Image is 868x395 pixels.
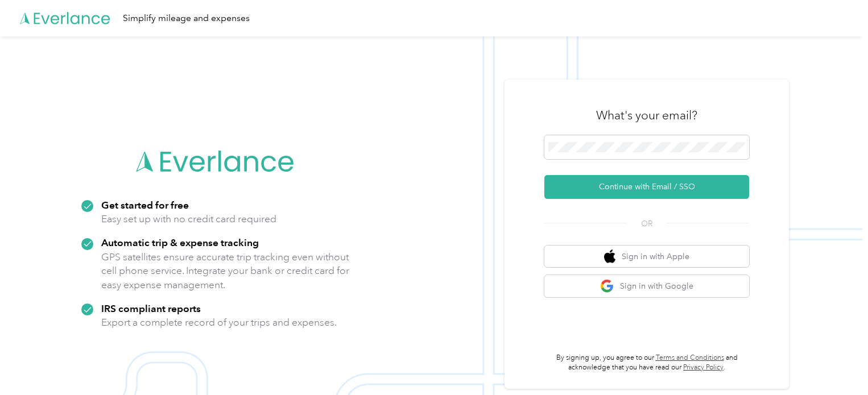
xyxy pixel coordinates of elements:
[627,218,667,230] span: OR
[604,250,615,264] img: apple logo
[656,354,724,362] a: Terms and Conditions
[123,11,250,26] div: Simplify mileage and expenses
[101,315,337,330] p: Export a complete record of your trips and expenses.
[101,302,201,314] strong: IRS compliant reports
[101,250,350,292] p: GPS satellites ensure accurate trip tracking even without cell phone service. Integrate your bank...
[544,175,749,199] button: Continue with Email / SSO
[101,199,189,211] strong: Get started for free
[101,236,259,248] strong: Automatic trip & expense tracking
[544,353,749,373] p: By signing up, you agree to our and acknowledge that you have read our .
[544,275,749,297] button: google logoSign in with Google
[596,107,697,123] h3: What's your email?
[101,212,276,226] p: Easy set up with no credit card required
[544,246,749,268] button: apple logoSign in with Apple
[683,363,724,372] a: Privacy Policy
[600,279,614,293] img: google logo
